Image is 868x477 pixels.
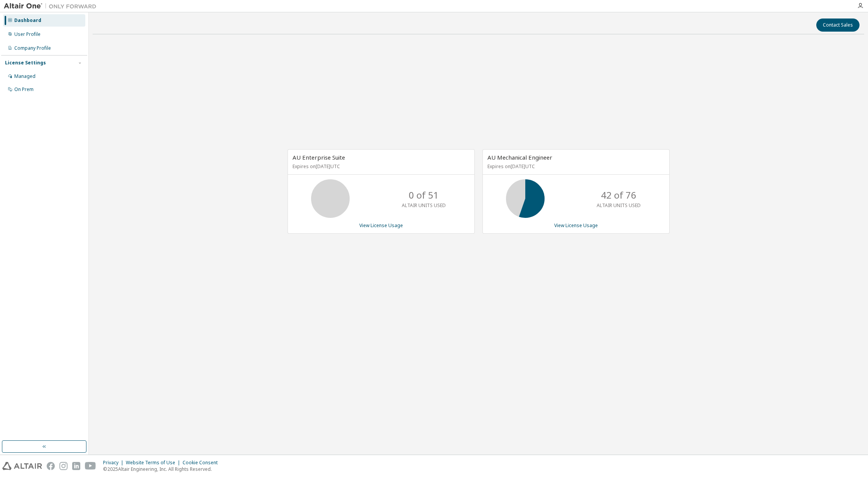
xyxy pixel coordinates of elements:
[597,202,641,209] p: ALTAIR UNITS USED
[2,462,42,470] img: altair_logo.svg
[4,2,100,10] img: Altair One
[183,460,222,466] div: Cookie Consent
[85,462,96,470] img: youtube.svg
[359,222,403,229] a: View License Usage
[47,462,55,470] img: facebook.svg
[601,189,636,202] p: 42 of 76
[293,163,468,170] p: Expires on [DATE] UTC
[816,19,860,32] button: Contact Sales
[487,153,552,161] span: AU Mechanical Engineer
[72,462,80,470] img: linkedin.svg
[14,45,51,51] div: Company Profile
[14,86,34,93] div: On Prem
[293,153,345,161] span: AU Enterprise Suite
[126,460,183,466] div: Website Terms of Use
[103,466,222,472] p: © 2025 Altair Engineering, Inc. All Rights Reserved.
[103,460,126,466] div: Privacy
[14,31,41,37] div: User Profile
[5,60,46,66] div: License Settings
[14,17,41,24] div: Dashboard
[554,222,598,229] a: View License Usage
[402,202,446,209] p: ALTAIR UNITS USED
[14,73,36,79] div: Managed
[59,462,68,470] img: instagram.svg
[487,163,663,170] p: Expires on [DATE] UTC
[409,189,439,202] p: 0 of 51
